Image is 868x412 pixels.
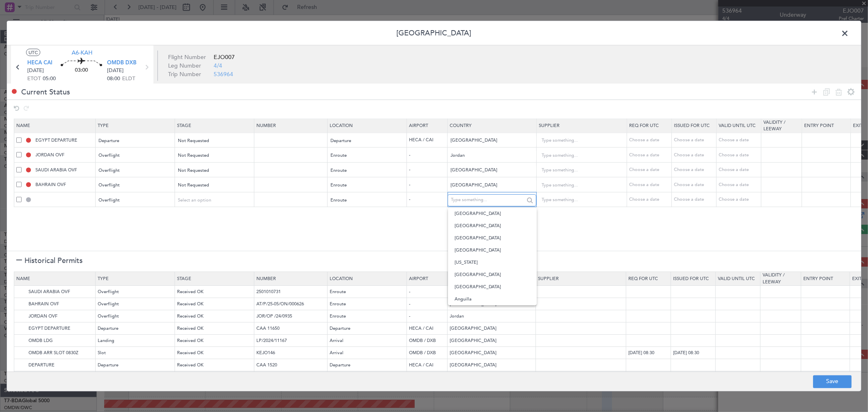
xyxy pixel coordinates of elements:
th: Validity / Leeway [761,272,801,286]
div: Choose a date [719,137,761,144]
th: Valid Until Utc [716,272,761,286]
span: [GEOGRAPHIC_DATA] [455,208,530,220]
button: Save [813,375,852,388]
span: Valid Until Utc [719,123,756,129]
span: [GEOGRAPHIC_DATA] [455,281,530,293]
div: Choose a date [719,196,761,203]
th: Entry Point [801,272,850,286]
div: Choose a date [719,181,761,188]
span: [US_STATE] [455,256,530,269]
span: Entry Point [804,123,834,129]
span: Anguilla [455,293,530,305]
span: [GEOGRAPHIC_DATA] [455,244,530,256]
div: Choose a date [719,151,761,158]
span: Validity / Leeway [763,119,785,132]
header: [GEOGRAPHIC_DATA] [7,21,861,46]
span: [GEOGRAPHIC_DATA] [455,232,530,244]
span: [GEOGRAPHIC_DATA] [455,269,530,281]
span: [GEOGRAPHIC_DATA] [455,220,530,232]
div: Choose a date [719,167,761,173]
